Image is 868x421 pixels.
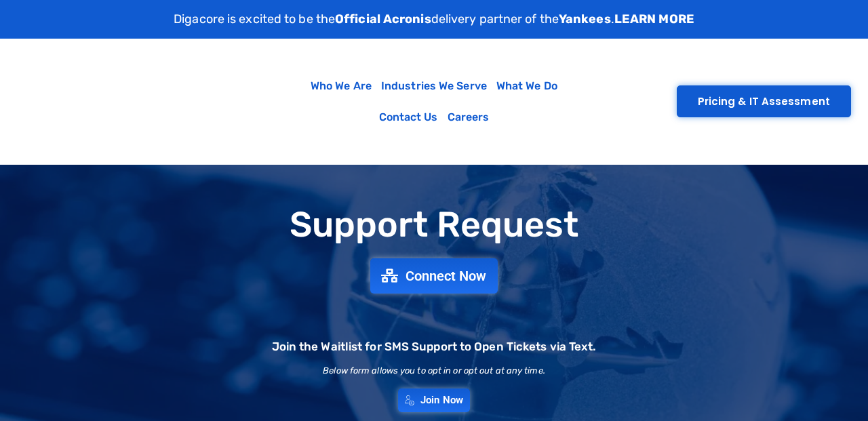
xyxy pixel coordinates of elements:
a: What We Do [492,71,562,102]
a: Careers [443,102,494,133]
a: Contact Us [374,102,443,133]
span: Join Now [420,395,463,405]
h1: Support Request [7,205,861,244]
img: Digacore Logo [24,45,288,157]
a: Who We Are [306,71,376,102]
a: Pricing & IT Assessment [677,85,851,117]
h2: Join the Waitlist for SMS Support to Open Tickets via Text. [272,341,597,353]
a: Connect Now [370,258,497,294]
strong: Official Acronis [335,12,431,26]
strong: Yankees [559,12,611,26]
nav: Menu [295,71,573,133]
p: Digacore is excited to be the delivery partner of the . [174,10,694,28]
a: Industries We Serve [376,71,492,102]
a: Join Now [398,388,470,412]
span: Pricing & IT Assessment [698,96,830,106]
a: LEARN MORE [614,12,694,26]
h2: Below form allows you to opt in or opt out at any time. [323,366,545,375]
span: Connect Now [406,269,487,283]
